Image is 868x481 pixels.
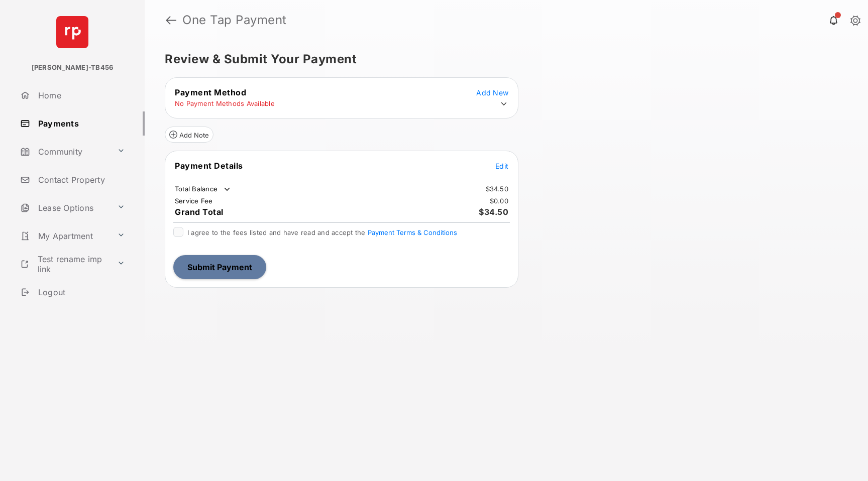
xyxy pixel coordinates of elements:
span: Add New [476,88,508,97]
strong: One Tap Payment [182,14,287,26]
a: Contact Property [16,168,145,192]
a: Lease Options [16,196,113,220]
span: Payment Method [175,87,246,97]
a: Test rename imp link [16,252,113,276]
button: Submit Payment [173,255,266,279]
a: Payments [16,111,145,136]
span: Grand Total [175,207,224,217]
p: [PERSON_NAME]-TB456 [32,63,114,73]
span: $34.50 [479,207,508,217]
button: Add New [476,87,508,97]
td: No Payment Methods Available [174,99,275,108]
h5: Review & Submit Your Payment [165,53,840,65]
td: Service Fee [174,196,213,205]
button: Edit [495,161,508,171]
span: I agree to the fees listed and have read and accept the [187,228,457,236]
td: $0.00 [489,196,509,205]
td: Total Balance [174,184,232,194]
a: Logout [16,280,145,304]
span: Payment Details [175,161,243,171]
img: svg+xml;base64,PHN2ZyB4bWxucz0iaHR0cDovL3d3dy53My5vcmcvMjAwMC9zdmciIHdpZHRoPSI2NCIgaGVpZ2h0PSI2NC... [56,16,88,48]
a: My Apartment [16,224,113,248]
button: Add Note [165,127,213,143]
a: Community [16,140,113,164]
td: $34.50 [485,184,509,193]
a: Home [16,83,145,107]
span: Edit [495,162,508,170]
button: I agree to the fees listed and have read and accept the [368,228,457,236]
